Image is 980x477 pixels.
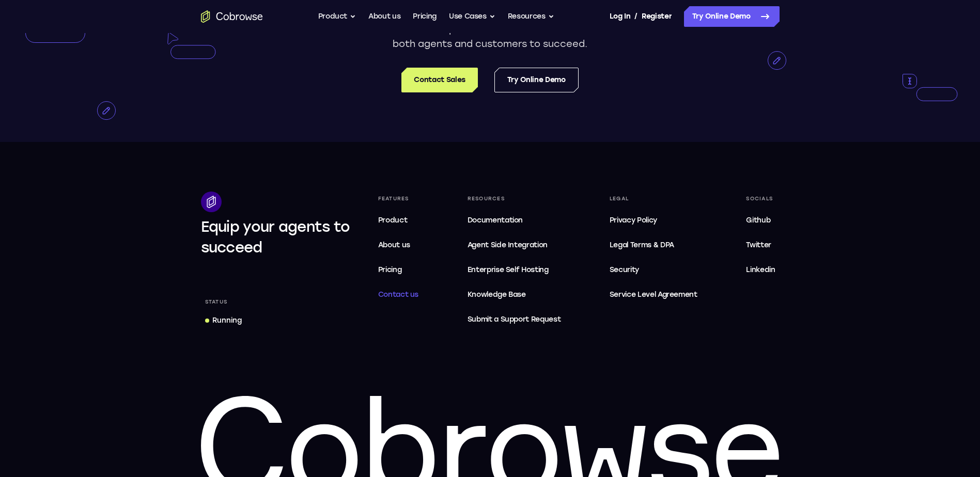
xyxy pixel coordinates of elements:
a: Go to the home page [201,10,263,23]
span: Knowledge Base [468,290,526,299]
div: Resources [463,192,565,206]
a: Log In [610,6,630,27]
a: Enterprise Self Hosting [463,260,565,280]
a: Agent Side Integration [463,235,565,256]
a: About us [374,235,423,256]
span: Service Level Agreement [610,289,697,301]
span: Contact us [378,290,419,299]
a: Pricing [413,6,437,27]
span: Equip your agents to succeed [201,218,350,256]
span: About us [378,241,410,249]
span: Product [378,216,408,225]
a: About us [368,6,400,27]
span: Submit a Support Request [468,313,561,326]
span: Github [746,216,770,225]
button: Use Cases [449,6,495,27]
a: Privacy Policy [605,210,702,231]
a: Pricing [374,260,423,280]
span: / [634,10,637,23]
a: Linkedin [742,260,779,280]
a: Submit a Support Request [463,309,565,330]
a: Security [605,260,702,280]
span: Agent Side Integration [468,239,561,251]
a: Knowledge Base [463,284,565,305]
a: Product [374,210,423,231]
a: Legal Terms & DPA [605,235,702,256]
div: Status [201,295,232,309]
div: Socials [742,192,779,206]
button: Product [318,6,356,27]
a: Github [742,210,779,231]
a: Documentation [463,210,565,231]
a: Service Level Agreement [605,284,702,305]
span: Twitter [746,241,771,249]
div: Running [212,315,242,326]
span: Security [610,265,639,274]
span: Pricing [378,265,402,274]
p: Harness the power of Cobrowse to enable both agents and customers to succeed. [384,22,596,51]
a: Try Online Demo [684,6,780,27]
a: Twitter [742,235,779,256]
button: Resources [508,6,554,27]
a: Running [201,311,246,330]
span: Privacy Policy [610,216,657,225]
span: Legal Terms & DPA [610,241,674,249]
a: Register [642,6,672,27]
a: Try Online Demo [494,68,579,92]
a: Contact Sales [401,68,477,92]
div: Legal [605,192,702,206]
a: Contact us [374,284,423,305]
span: Enterprise Self Hosting [468,264,561,276]
div: Features [374,192,423,206]
span: Linkedin [746,265,775,274]
span: Documentation [468,216,523,225]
